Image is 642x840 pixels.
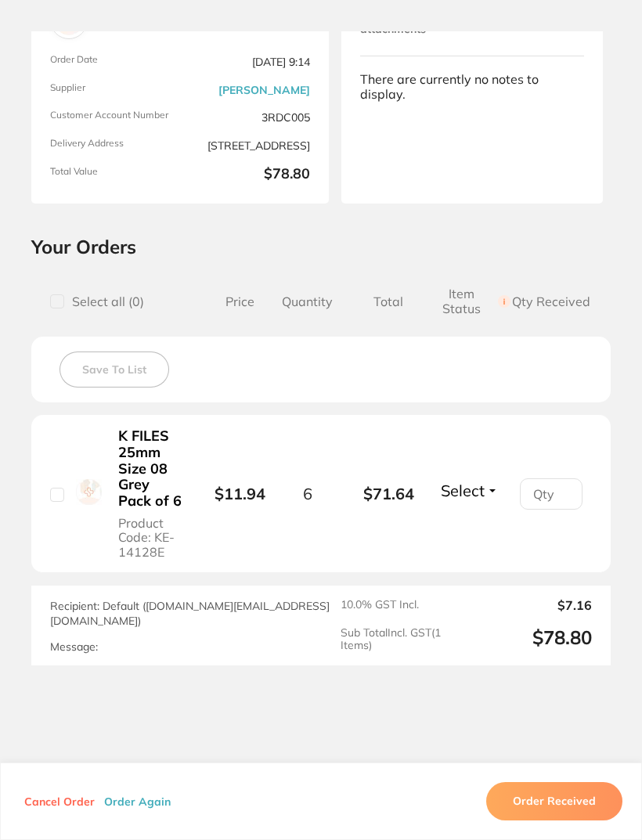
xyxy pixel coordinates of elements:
b: $78.80 [186,166,310,185]
span: [STREET_ADDRESS] [186,138,310,153]
span: Price [213,287,267,316]
span: Order Date [50,54,174,70]
button: Select [436,481,503,500]
span: Supplier [50,82,174,98]
output: $7.16 [472,598,592,614]
h2: Your Orders [31,235,611,258]
div: There are currently no notes to display. [360,72,584,101]
button: Save To List [60,352,169,388]
img: K FILES 25mm Size 08 Grey Pack of 6 [76,479,102,505]
span: 6 [303,485,312,503]
span: [DATE] 9:14 [186,54,310,70]
label: Message: [50,640,98,654]
span: Delivery Address [50,138,174,153]
output: $78.80 [472,626,592,653]
span: Total [348,287,430,316]
span: Sub Total Incl. GST ( 1 Items) [341,626,460,653]
span: Total Value [50,166,174,185]
span: Product Code: KE-14128E [118,516,185,559]
span: Select all ( 0 ) [64,294,144,309]
span: 3RDC005 [186,110,310,125]
span: Select [441,481,485,500]
button: Cancel Order [20,795,99,809]
span: Recipient: Default ( [DOMAIN_NAME][EMAIL_ADDRESS][DOMAIN_NAME] ) [50,599,330,628]
span: Quantity [267,287,348,316]
b: $11.94 [215,484,265,503]
button: Order Received [486,783,622,820]
b: $71.64 [348,485,430,503]
input: Qty [520,478,582,510]
button: Order Again [99,795,175,809]
span: Qty Received [510,287,592,316]
a: [PERSON_NAME] [218,84,310,96]
button: K FILES 25mm Size 08 Grey Pack of 6 Product Code: KE-14128E [114,427,189,560]
span: 10.0 % GST Incl. [341,598,460,614]
b: K FILES 25mm Size 08 Grey Pack of 6 [118,428,185,509]
span: Customer Account Number [50,110,174,125]
span: Item Status [429,287,510,316]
